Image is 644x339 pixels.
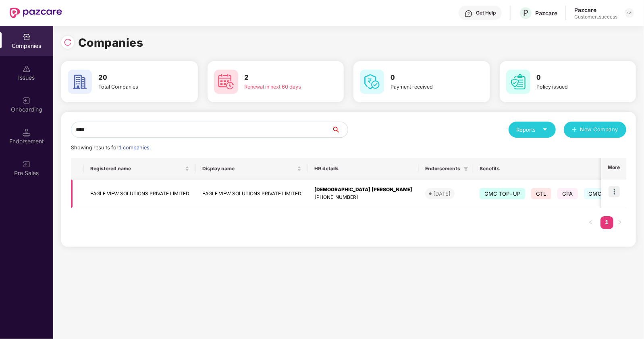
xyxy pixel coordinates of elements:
span: left [588,220,593,225]
div: Renewal in next 60 days [245,83,314,91]
img: svg+xml;base64,PHN2ZyB3aWR0aD0iMTQuNSIgaGVpZ2h0PSIxNC41IiB2aWV3Qm94PSIwIDAgMTYgMTYiIGZpbGw9Im5vbm... [23,128,31,136]
img: svg+xml;base64,PHN2ZyBpZD0iQ29tcGFuaWVzIiB4bWxucz0iaHR0cDovL3d3dy53My5vcmcvMjAwMC9zdmciIHdpZHRoPS... [23,33,31,41]
div: [DEMOGRAPHIC_DATA] [PERSON_NAME] [314,186,412,194]
span: GMC TOP-UP [480,188,525,199]
img: svg+xml;base64,PHN2ZyB3aWR0aD0iMjAiIGhlaWdodD0iMjAiIHZpZXdCb3g9IjAgMCAyMCAyMCIgZmlsbD0ibm9uZSIgeG... [23,97,31,105]
span: Display name [202,165,295,172]
span: P [523,8,528,18]
h3: 20 [98,72,168,83]
span: caret-down [542,127,548,132]
span: Endorsements [425,165,460,172]
span: GTL [531,188,551,199]
th: More [601,158,626,180]
span: 1 companies. [118,145,151,151]
div: Policy issued [537,83,606,91]
h3: 2 [245,72,314,83]
div: Get Help [476,10,496,16]
a: 1 [600,216,613,228]
span: search [331,126,348,133]
span: New Company [580,126,619,134]
button: search [331,122,348,138]
img: svg+xml;base64,PHN2ZyBpZD0iSGVscC0zMngzMiIgeG1sbnM9Imh0dHA6Ly93d3cudzMub3JnLzIwMDAvc3ZnIiB3aWR0aD... [465,10,473,18]
th: Registered name [84,158,196,180]
span: filter [462,164,470,174]
th: HR details [308,158,419,180]
div: [PHONE_NUMBER] [314,194,412,201]
td: EAGLE VIEW SOLUTIONS PRIVATE LIMITED [84,180,196,208]
span: filter [463,166,468,171]
span: plus [572,127,577,133]
div: [DATE] [433,190,451,198]
th: Display name [196,158,308,180]
h1: Companies [78,34,143,52]
img: New Pazcare Logo [10,8,62,18]
button: right [613,216,626,229]
img: svg+xml;base64,PHN2ZyB3aWR0aD0iMjAiIGhlaWdodD0iMjAiIHZpZXdCb3g9IjAgMCAyMCAyMCIgZmlsbD0ibm9uZSIgeG... [23,160,31,168]
h3: 0 [391,72,460,83]
img: svg+xml;base64,PHN2ZyB4bWxucz0iaHR0cDovL3d3dy53My5vcmcvMjAwMC9zdmciIHdpZHRoPSI2MCIgaGVpZ2h0PSI2MC... [360,70,384,94]
li: Next Page [613,216,626,229]
td: EAGLE VIEW SOLUTIONS PRIVATE LIMITED [196,180,308,208]
li: 1 [600,216,613,229]
div: Reports [517,126,548,134]
span: right [617,220,622,225]
div: Pazcare [574,6,617,14]
img: svg+xml;base64,PHN2ZyB4bWxucz0iaHR0cDovL3d3dy53My5vcmcvMjAwMC9zdmciIHdpZHRoPSI2MCIgaGVpZ2h0PSI2MC... [68,70,92,94]
h3: 0 [537,72,606,83]
span: GPA [557,188,578,199]
span: GMC [584,188,607,199]
img: svg+xml;base64,PHN2ZyB4bWxucz0iaHR0cDovL3d3dy53My5vcmcvMjAwMC9zdmciIHdpZHRoPSI2MCIgaGVpZ2h0PSI2MC... [214,70,238,94]
img: svg+xml;base64,PHN2ZyBpZD0iUmVsb2FkLTMyeDMyIiB4bWxucz0iaHR0cDovL3d3dy53My5vcmcvMjAwMC9zdmciIHdpZH... [64,38,72,46]
img: svg+xml;base64,PHN2ZyB4bWxucz0iaHR0cDovL3d3dy53My5vcmcvMjAwMC9zdmciIHdpZHRoPSI2MCIgaGVpZ2h0PSI2MC... [506,70,530,94]
span: Registered name [90,165,183,172]
div: Customer_success [574,14,617,20]
button: plusNew Company [564,122,626,138]
img: icon [609,186,620,197]
div: Payment received [391,83,460,91]
th: Benefits [473,158,623,180]
img: svg+xml;base64,PHN2ZyBpZD0iRHJvcGRvd24tMzJ4MzIiIHhtbG5zPSJodHRwOi8vd3d3LnczLm9yZy8yMDAwL3N2ZyIgd2... [626,10,633,16]
img: svg+xml;base64,PHN2ZyBpZD0iSXNzdWVzX2Rpc2FibGVkIiB4bWxucz0iaHR0cDovL3d3dy53My5vcmcvMjAwMC9zdmciIH... [23,65,31,73]
div: Total Companies [98,83,168,91]
li: Previous Page [584,216,597,229]
span: Showing results for [71,145,151,151]
button: left [584,216,597,229]
div: Pazcare [535,9,557,17]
